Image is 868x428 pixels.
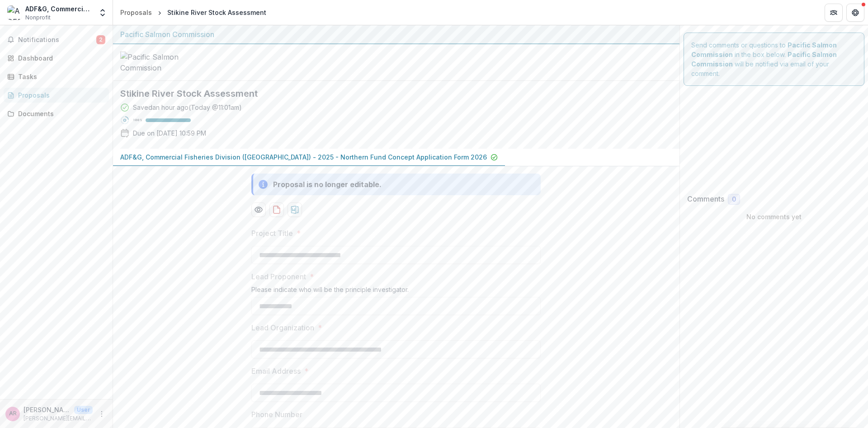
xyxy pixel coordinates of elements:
button: More [96,409,107,419]
p: Email Address [251,366,301,376]
img: Pacific Salmon Commission [120,52,211,73]
p: Phone Number [251,409,302,420]
div: Send comments or questions to in the box below. will be notified via email of your comment. [684,33,865,86]
button: Notifications2 [4,33,109,47]
nav: breadcrumb [117,6,270,19]
button: Partners [825,4,843,22]
p: Project Title [251,228,293,239]
p: User [74,406,93,414]
span: Nonprofit [25,14,51,22]
div: Anne Reynolds-Manney [9,411,17,417]
p: Lead Organization [251,322,314,333]
div: Stikine River Stock Assessment [167,8,266,17]
p: [PERSON_NAME] [24,405,71,414]
div: Documents [18,109,102,118]
span: 0 [732,196,736,203]
div: Saved an hour ago ( Today @ 11:01am ) [133,103,242,112]
div: Proposal is no longer editable. [273,179,382,190]
a: Proposals [117,6,156,19]
div: Proposals [120,8,152,17]
a: Tasks [4,69,109,84]
p: [PERSON_NAME][EMAIL_ADDRESS][PERSON_NAME][US_STATE][DOMAIN_NAME] [24,414,93,423]
p: Due on [DATE] 10:59 PM [133,128,206,138]
img: ADF&G, Commercial Fisheries Division (Juneau) [7,5,22,20]
div: Tasks [18,72,102,81]
button: download-proposal [269,202,284,217]
p: ADF&G, Commercial Fisheries Division ([GEOGRAPHIC_DATA]) - 2025 - Northern Fund Concept Applicati... [120,152,487,162]
a: Dashboard [4,51,109,66]
div: Pacific Salmon Commission [120,29,672,40]
h2: Stikine River Stock Assessment [120,88,658,99]
div: Please indicate who will be the principle investigator. [251,286,541,297]
p: 100 % [133,117,142,123]
span: 2 [96,35,105,44]
button: Open entity switcher [96,4,109,22]
button: download-proposal [288,202,302,217]
span: Notifications [18,36,96,44]
a: Documents [4,106,109,121]
button: Get Help [846,4,864,22]
a: Proposals [4,88,109,103]
p: Lead Proponent [251,271,306,282]
button: Preview 16e844d8-cc15-4ab8-9f9c-d809bc1a0167-0.pdf [251,202,266,217]
p: No comments yet [687,212,861,221]
div: Dashboard [18,53,102,63]
div: Proposals [18,90,102,100]
h2: Comments [687,195,724,203]
div: ADF&G, Commercial Fisheries Division ([GEOGRAPHIC_DATA]) [25,4,93,14]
